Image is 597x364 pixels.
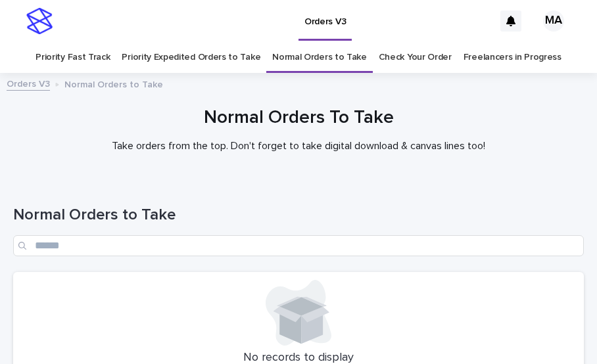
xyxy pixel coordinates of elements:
a: Priority Expedited Orders to Take [122,42,260,73]
div: MA [543,11,564,32]
p: Normal Orders to Take [64,76,163,91]
a: Freelancers in Progress [464,42,561,73]
a: Check Your Order [379,42,452,73]
a: Orders V3 [7,76,50,91]
input: Search [13,235,584,256]
a: Normal Orders to Take [272,42,367,73]
img: stacker-logo-s-only.png [26,8,53,34]
a: Priority Fast Track [36,42,110,73]
h1: Normal Orders To Take [13,107,584,129]
p: Take orders from the top. Don't forget to take digital download & canvas lines too! [36,140,561,152]
h1: Normal Orders to Take [13,206,584,225]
